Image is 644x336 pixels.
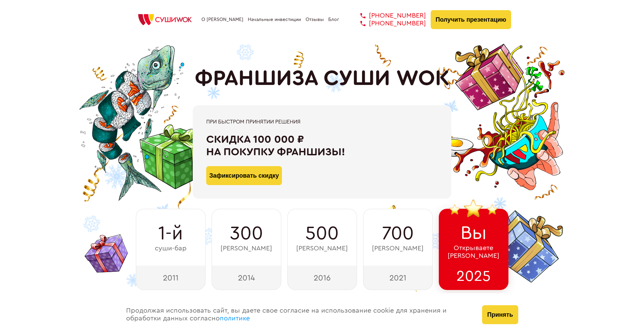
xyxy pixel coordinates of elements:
button: Зафиксировать скидку [206,166,282,185]
a: О [PERSON_NAME] [201,17,243,22]
div: При быстром принятии решения [206,119,438,125]
span: 1-й [158,223,183,244]
span: 300 [230,223,263,244]
span: 700 [382,223,414,244]
span: [PERSON_NAME] [296,245,348,252]
a: [PHONE_NUMBER] [350,12,426,20]
span: Вы [460,222,487,244]
a: Блог [328,17,339,22]
div: 2014 [212,266,281,290]
span: [PERSON_NAME] [220,245,272,252]
div: 2021 [363,266,433,290]
a: политике [220,315,250,322]
span: Открываете [PERSON_NAME] [448,244,499,260]
span: 500 [305,223,339,244]
div: 2025 [439,266,508,290]
button: Принять [482,305,518,324]
div: 2011 [136,266,206,290]
span: суши-бар [155,245,187,252]
h1: ФРАНШИЗА СУШИ WOK [195,66,450,91]
div: Скидка 100 000 ₽ на покупку франшизы! [206,133,438,158]
div: Продолжая использовать сайт, вы даете свое согласие на использование cookie для хранения и обрабо... [119,293,476,336]
a: Отзывы [306,17,324,22]
button: Получить презентацию [431,10,511,29]
div: 2016 [287,266,357,290]
span: [PERSON_NAME] [372,245,424,252]
a: Начальные инвестиции [248,17,301,22]
a: [PHONE_NUMBER] [350,20,426,27]
img: СУШИWOK [133,12,197,27]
